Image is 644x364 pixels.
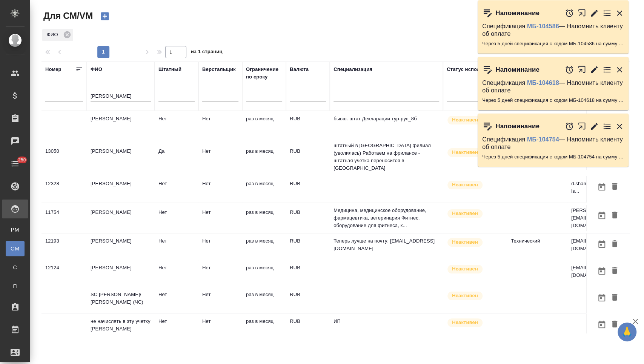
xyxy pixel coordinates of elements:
button: Открыть календарь загрузки [595,237,608,251]
p: Медицина, медицинское оборудование, фармацевтика, ветеринария Фитнес, оборудование для фитнеса, к... [334,207,439,229]
button: Отложить [565,65,574,74]
a: С [6,260,25,275]
span: из 1 страниц [191,47,223,58]
td: Нет [198,233,242,260]
div: Наши пути разошлись: исполнитель с нами не работает [447,209,503,219]
button: Открыть календарь загрузки [595,264,608,278]
p: Напоминание [495,66,539,74]
td: 13050 [41,144,87,170]
button: Открыть в новой вкладке [578,61,586,78]
td: раз в месяц [242,111,286,138]
span: П [9,283,21,290]
td: [PERSON_NAME] [87,233,155,260]
button: Закрыть [615,65,624,74]
button: Перейти в todo [603,65,612,74]
span: CM [9,245,21,252]
td: RUB [286,111,330,138]
a: PM [6,222,25,237]
button: Открыть в новой вкладке [578,118,586,134]
p: Спецификация — Напомнить клиенту об оплате [482,136,624,151]
td: раз в месяц [242,287,286,313]
p: d.shamyanov@abbyy-ls... [571,180,628,195]
td: Нет [198,111,242,138]
p: Неактивен [452,319,478,326]
span: 250 [14,156,31,164]
td: раз в месяц [242,314,286,340]
p: [PERSON_NAME][EMAIL_ADDRESS][DOMAIN_NAME] [571,207,628,229]
div: Верстальщик [202,66,236,73]
div: Наши пути разошлись: исполнитель с нами не работает [447,291,503,301]
td: Нет [198,260,242,287]
span: PM [9,226,21,233]
td: Нет [155,233,198,260]
td: Нет [155,205,198,231]
div: Наши пути разошлись: исполнитель с нами не работает [447,180,503,190]
td: Нет [155,176,198,203]
button: Редактировать [590,122,599,131]
td: RUB [286,205,330,231]
span: Для СМ/VM [41,10,93,22]
td: SC [PERSON_NAME]/ [PERSON_NAME] (ЧС) [87,287,155,313]
p: [EMAIL_ADDRESS][DOMAIN_NAME] [571,264,628,279]
td: RUB [286,260,330,287]
td: 12193 [41,233,87,260]
button: Удалить [608,291,621,305]
td: Нет [155,111,198,138]
p: Неактивен [452,238,478,246]
div: Наши пути разошлись: исполнитель с нами не работает [447,318,503,328]
button: Удалить [608,264,621,278]
p: ИП [334,318,439,325]
td: [PERSON_NAME] [87,176,155,203]
td: Нет [198,314,242,340]
a: МБ-104618 [527,80,559,86]
div: ФИО [42,29,73,41]
button: Открыть календарь загрузки [595,318,608,332]
td: RUB [286,287,330,313]
p: Через 5 дней спецификация с кодом МБ-104618 на сумму 22538.71 RUB будет просрочена [482,97,624,104]
td: [PERSON_NAME] [87,205,155,231]
p: Неактивен [452,149,478,156]
button: Закрыть [615,9,624,18]
td: Да [155,144,198,170]
div: Ограничение по сроку [246,66,282,81]
p: Неактивен [452,116,478,124]
td: RUB [286,314,330,340]
div: Наши пути разошлись: исполнитель с нами не работает [447,264,503,274]
td: раз в месяц [242,233,286,260]
p: Через 5 дней спецификация с кодом МБ-104754 на сумму 3509.78 RUB будет просрочена [482,153,624,161]
p: Неактивен [452,265,478,273]
a: МБ-104586 [527,23,559,29]
td: 12328 [41,176,87,203]
td: раз в месяц [242,176,286,203]
a: CM [6,241,25,256]
td: 11754 [41,205,87,231]
span: С [9,264,21,271]
a: МБ-104754 [527,136,559,143]
button: Отложить [565,122,574,131]
a: П [6,279,25,294]
button: 🙏 [618,323,636,341]
p: Через 5 дней спецификация с кодом МБ-104586 на сумму 8627.28 RUB будет просрочена [482,40,624,48]
button: Удалить [608,209,621,223]
div: Номер [45,66,61,73]
div: Наши пути разошлись: исполнитель с нами не работает [447,147,503,158]
p: Напоминание [495,9,539,17]
button: Перейти в todo [603,9,612,18]
td: Нет [155,287,198,313]
button: Удалить [608,237,621,251]
button: Редактировать [590,9,599,18]
div: ФИО [91,66,102,73]
p: Напоминание [495,123,539,130]
td: Нет [155,260,198,287]
button: Перейти в todo [603,122,612,131]
div: Наши пути разошлись: исполнитель с нами не работает [447,237,503,247]
td: [PERSON_NAME] [87,260,155,287]
button: Отложить [565,9,574,18]
td: Нет [198,287,242,313]
div: Статус исполнителя [447,66,497,73]
p: Неактивен [452,292,478,299]
td: RUB [286,176,330,203]
div: Штатный [158,66,181,73]
td: раз в месяц [242,260,286,287]
p: Спецификация — Напомнить клиенту об оплате [482,23,624,38]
